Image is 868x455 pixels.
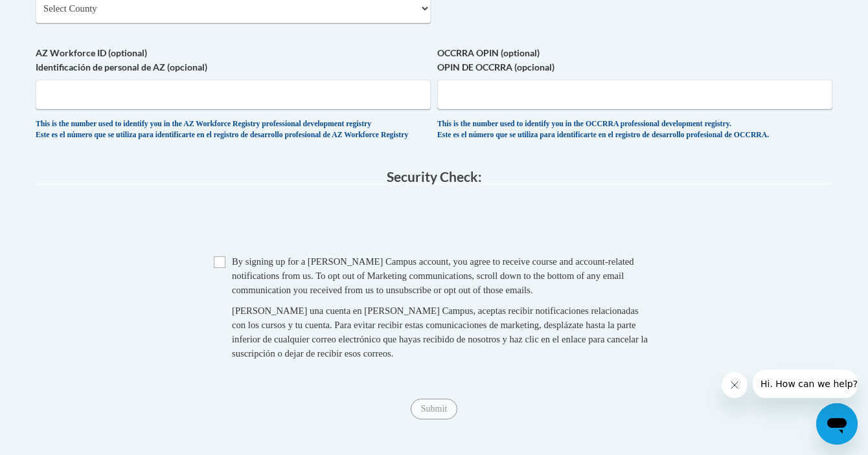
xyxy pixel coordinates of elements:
span: [PERSON_NAME] una cuenta en [PERSON_NAME] Campus, aceptas recibir notificaciones relacionadas con... [232,305,648,359]
iframe: Button to launch messaging window [816,403,858,445]
iframe: Message from company [753,370,858,398]
iframe: Close message [722,372,748,398]
input: Submit [411,399,457,419]
iframe: reCAPTCHA [336,197,532,248]
div: This is the number used to identify you in the OCCRRA professional development registry. Este es ... [437,119,832,140]
label: OCCRRA OPIN (optional) OPIN DE OCCRRA (opcional) [437,46,832,74]
span: By signing up for a [PERSON_NAME] Campus account, you agree to receive course and account-related... [232,256,634,295]
div: This is the number used to identify you in the AZ Workforce Registry professional development reg... [36,119,431,140]
label: AZ Workforce ID (optional) Identificación de personal de AZ (opcional) [36,46,431,74]
span: Security Check: [387,168,482,184]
